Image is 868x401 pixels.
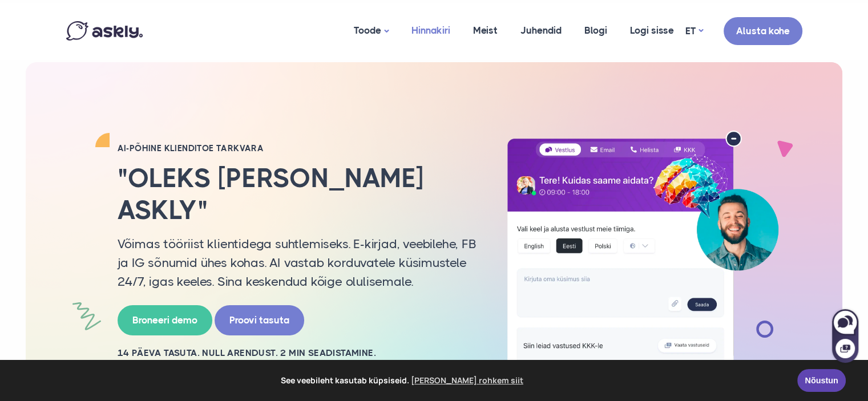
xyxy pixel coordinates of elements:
a: learn more about cookies [409,372,525,389]
a: ET [685,23,703,39]
a: Juhendid [509,3,573,58]
a: Blogi [573,3,619,58]
img: Askly [66,21,143,40]
h2: AI-PÕHINE KLIENDITOE TARKVARA [118,143,477,154]
a: Alusta kohe [724,17,802,45]
h2: "Oleks [PERSON_NAME] Askly" [118,163,477,225]
a: Toode [342,3,400,59]
a: Hinnakiri [400,3,462,58]
a: Nõustun [797,369,846,392]
img: AI multilingual chat [494,131,791,377]
h2: 14 PÄEVA TASUTA. NULL ARENDUST. 2 MIN SEADISTAMINE. [118,347,477,359]
a: Logi sisse [619,3,685,58]
span: See veebileht kasutab küpsiseid. [17,372,789,389]
a: Broneeri demo [118,305,212,335]
a: Proovi tasuta [215,305,304,335]
p: Võimas tööriist klientidega suhtlemiseks. E-kirjad, veebilehe, FB ja IG sõnumid ühes kohas. AI va... [118,234,477,291]
a: Meist [462,3,509,58]
iframe: Askly chat [831,307,859,364]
